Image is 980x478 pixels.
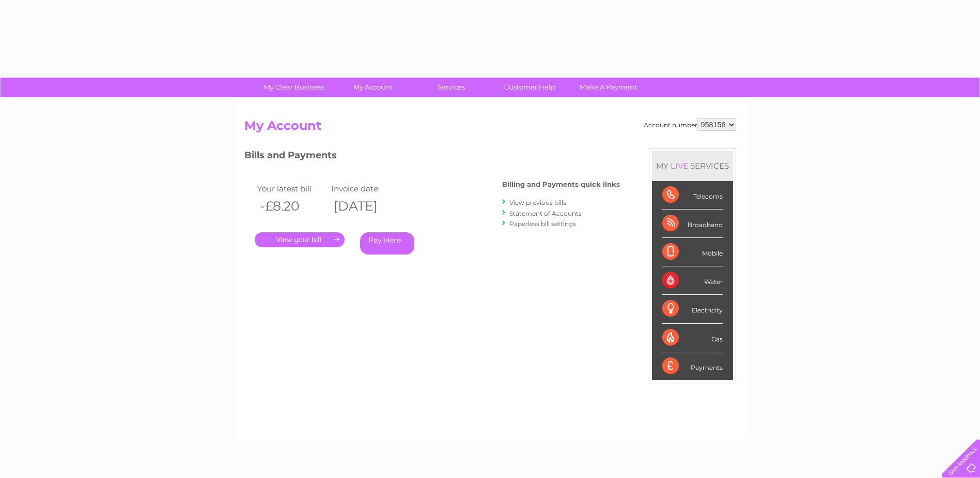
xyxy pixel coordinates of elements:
[330,78,415,97] a: My Account
[509,210,582,217] a: Statement of Accounts
[244,118,736,138] h2: My Account
[255,232,345,247] a: .
[662,266,723,295] div: Water
[360,232,414,255] a: Pay Here
[255,196,329,217] th: -£8.20
[644,118,736,131] div: Account number
[662,210,723,238] div: Broadband
[662,181,723,210] div: Telecoms
[566,78,651,97] a: Make A Payment
[662,352,723,380] div: Payments
[662,324,723,352] div: Gas
[652,151,733,181] div: MY SERVICES
[255,182,329,196] td: Your latest bill
[509,199,566,206] a: View previous bills
[662,295,723,323] div: Electricity
[668,161,690,171] div: LIVE
[329,182,403,196] td: Invoice date
[329,196,403,217] th: [DATE]
[487,78,572,97] a: Customer Help
[509,220,576,228] a: Paperless bill settings
[252,78,337,97] a: My Clear Business
[409,78,494,97] a: Services
[244,148,620,166] h3: Bills and Payments
[502,181,620,188] h4: Billing and Payments quick links
[662,238,723,266] div: Mobile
